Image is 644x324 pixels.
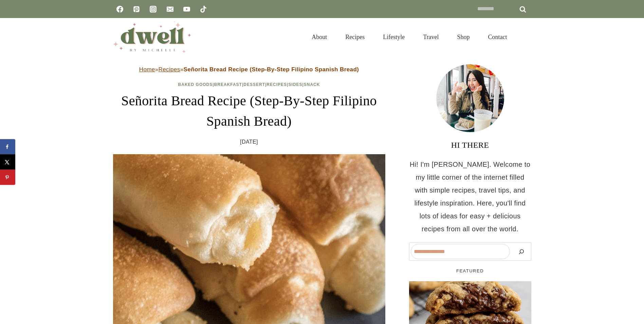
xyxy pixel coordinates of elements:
[197,2,210,16] a: TikTok
[414,25,448,49] a: Travel
[336,25,374,49] a: Recipes
[240,137,258,147] time: [DATE]
[409,268,531,274] h5: FEATURED
[159,66,180,73] a: Recipes
[184,66,359,73] strong: Señorita Bread Recipe (Step-By-Step Filipino Spanish Bread)
[113,2,127,16] a: Facebook
[479,25,516,49] a: Contact
[163,2,177,16] a: Email
[146,2,160,16] a: Instagram
[178,82,213,87] a: Baked Goods
[178,82,320,87] span: | | | | |
[304,82,320,87] a: Snack
[409,158,531,235] p: Hi! I'm [PERSON_NAME]. Welcome to my little corner of the internet filled with simple recipes, tr...
[409,139,531,151] h3: HI THERE
[266,82,287,87] a: Recipes
[243,82,265,87] a: Dessert
[139,66,155,73] a: Home
[113,21,191,53] img: DWELL by michelle
[113,91,385,131] h1: Señorita Bread Recipe (Step-By-Step Filipino Spanish Bread)
[520,31,531,43] button: View Search Form
[513,244,530,259] button: Search
[374,25,414,49] a: Lifestyle
[288,82,302,87] a: Sides
[139,66,359,73] span: » »
[214,82,242,87] a: Breakfast
[302,25,516,49] nav: Primary Navigation
[130,2,143,16] a: Pinterest
[302,25,336,49] a: About
[448,25,479,49] a: Shop
[180,2,194,16] a: YouTube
